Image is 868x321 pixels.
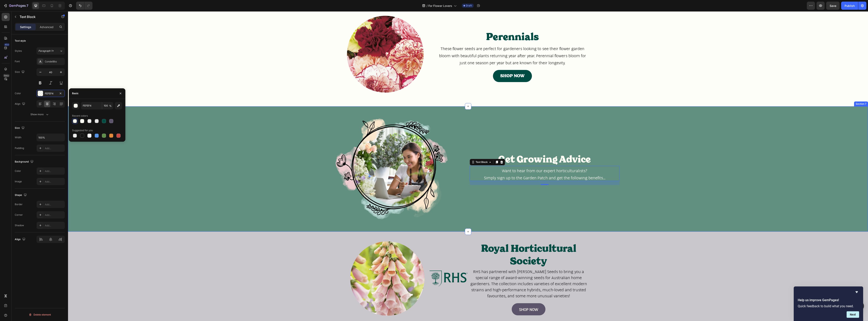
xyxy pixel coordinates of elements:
[15,159,34,165] div: Background
[30,112,49,116] div: Show more
[45,213,64,217] div: Add...
[428,4,452,8] span: For Flower Lovers
[15,92,21,95] div: Color
[40,25,53,29] p: Advanced
[444,292,477,304] a: SHOP NOW
[798,304,859,308] p: Quick feedback to build what you need.
[15,69,25,75] div: Size
[451,294,470,302] p: SHOP NOW
[37,47,65,55] button: Paragraph 1*
[38,49,54,53] span: Paragraph 1*
[787,91,799,94] div: Section 7
[402,142,551,154] p: Get Growing Advice
[68,11,868,321] iframe: Design area
[15,146,24,150] div: Padding
[427,4,428,8] span: /
[466,4,472,7] span: Draft
[20,14,54,19] p: Text Block
[371,35,518,54] span: These flower seeds are perfect for gardeners looking to see their flower garden bloom with beauti...
[425,59,464,71] a: SHOP NOW
[400,257,521,287] p: RHS has partnered with [PERSON_NAME] Seeds to bring you a special range of award-winning seeds fo...
[26,3,28,8] p: 7
[15,125,25,131] div: Size
[4,43,10,46] div: 450
[407,149,420,153] div: Text Block
[109,104,112,108] span: %
[45,147,64,150] div: Add...
[45,203,64,206] div: Add...
[249,101,398,214] img: gempages_573477055367217926-d9873ac7-e884-4ad3-b17b-8db030a6999c.png
[15,49,22,53] div: Styles
[15,180,22,183] div: Image
[45,180,64,184] div: Add...
[15,101,26,107] div: Align
[368,19,521,32] h2: Perennials
[798,298,859,303] h2: Help us improve GemPages!
[81,102,102,109] input: Eg: FFFFFF
[854,290,859,295] button: Hide survey
[3,74,10,77] div: Beta
[434,157,519,162] span: Want to hear from our expert horticulturalists?
[402,142,551,155] h2: Rich Text Editor. Editing area: main
[798,290,859,318] div: Help us improve GemPages!
[845,4,855,8] div: Publish
[72,114,88,118] div: Recent colors
[72,129,93,132] div: Suggested for you
[20,25,31,29] p: Settings
[830,4,836,7] span: Save
[15,192,28,198] div: Shape
[45,224,64,227] div: Add...
[15,111,65,118] button: Show more
[72,92,79,95] div: Basic
[400,231,521,257] h2: Royal Horticultural Society
[826,2,840,10] button: Save
[45,60,64,63] div: CondellBio
[15,237,26,242] div: Align
[15,39,26,43] div: Text style
[15,224,24,227] div: Shadow
[76,2,92,10] div: Undo/Redo
[45,92,57,95] div: FEFEF4
[15,169,21,173] div: Color
[282,230,356,304] img: gempages_573477055367217926-8e8aafc1-8b6c-4680-946f-a3c754e79b06.jpg
[15,213,23,217] div: Corner
[2,2,30,10] button: 7
[416,164,537,169] span: Simply sign up to the Garden Patch and get the following benefits...
[432,61,457,68] p: SHOP NOW
[15,311,65,318] button: Delete element
[402,155,551,170] div: Rich Text Editor. Editing area: main
[29,312,51,317] div: Delete element
[15,136,21,139] div: Width
[841,2,858,10] button: Publish
[15,60,20,63] div: Font
[15,203,23,206] div: Border
[360,258,400,277] img: gempages_573477055367217926-56bc652a-4dc0-424f-b4fa-fd7720b03c59.png
[45,169,64,173] div: Add...
[37,134,65,141] input: Auto
[847,311,859,318] button: Next question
